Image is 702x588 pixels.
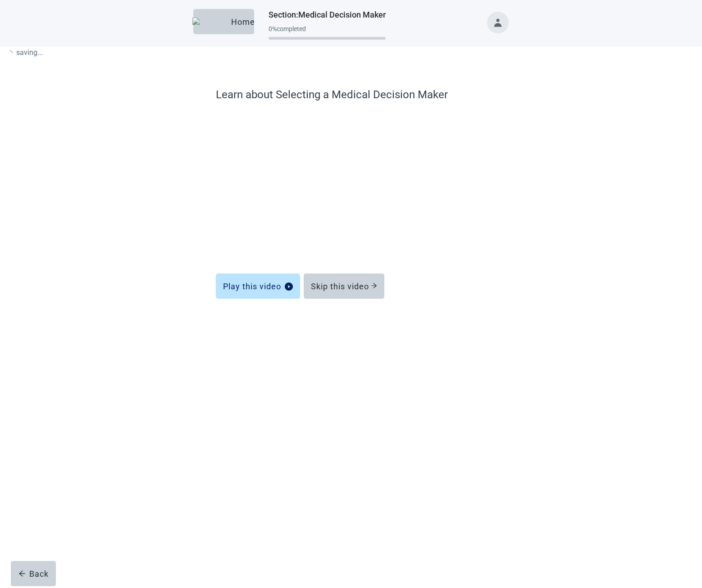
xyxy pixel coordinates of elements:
[7,50,13,56] span: loading
[193,9,254,34] button: ElephantHome
[371,283,377,289] span: arrow-right
[216,112,486,254] iframe: Medical Decision Makers
[18,570,26,577] span: arrow-left
[18,569,49,578] div: Back
[216,87,486,103] label: Learn about Selecting a Medical Decision Maker
[311,282,377,291] div: Skip this video
[192,18,228,26] img: Elephant
[304,273,384,299] button: Skip this video arrow-right
[269,22,386,44] div: Progress section
[216,273,300,299] button: Play this videoplay-circle
[285,283,293,291] span: play-circle
[269,9,386,21] h1: Section : Medical Decision Maker
[201,17,247,26] div: Home
[487,12,509,33] button: Toggle account menu
[7,47,43,58] p: saving ...
[269,25,386,32] div: 0 % completed
[11,561,56,586] button: arrow-leftBack
[223,282,293,291] div: Play this video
